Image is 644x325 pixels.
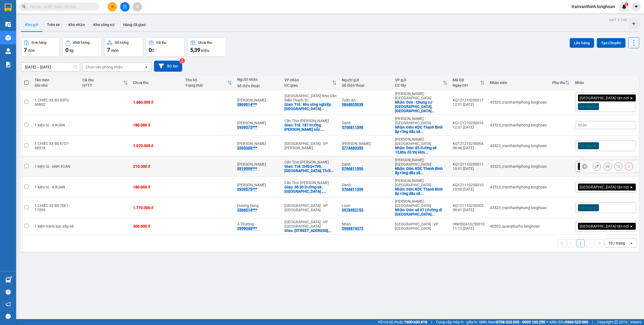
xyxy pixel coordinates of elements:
[453,187,485,191] div: 10:00 [DATE]
[237,98,279,102] div: Nguyên văn duong
[342,83,390,87] div: Số điện thoại
[453,141,485,146] div: KQ121210250004
[395,116,447,125] div: [PERSON_NAME] : [GEOGRAPHIC_DATA]
[115,41,129,45] div: Số lượng
[201,48,209,53] span: triệu
[154,61,182,72] button: Bộ lọc
[5,48,11,54] img: warehouse-icon
[6,314,11,319] span: message
[64,18,89,31] button: Kho nhận
[580,185,629,189] span: [GEOGRAPHIC_DATA] tận nơi
[479,319,545,325] span: Miền Nam
[490,81,547,85] div: Nhân viên
[133,100,180,104] div: 1.680.000 đ
[152,48,154,53] span: đ
[284,83,332,87] div: ĐC giao
[35,98,77,107] div: 1 CHIẾC XE BS 93P2-66802
[425,150,428,154] span: ...
[565,320,588,324] strong: 0369 525 060
[608,240,625,246] div: 10 / trang
[35,224,77,228] div: 1 kiện tranh bọc xốp nổ
[284,119,337,123] div: Cần Thơ: [PERSON_NAME]
[395,78,443,82] div: VP gửi
[5,62,11,67] img: solution-icon
[395,199,447,208] div: [PERSON_NAME] : [GEOGRAPHIC_DATA]
[237,222,279,226] div: A Thường
[182,76,235,90] th: Toggle SortBy
[104,37,143,57] button: Số lượng7món
[284,94,337,102] div: [GEOGRAPHIC_DATA]: Kho Văn Điển Thanh Trì
[237,141,279,146] div: Nguyễn Học Sĩ
[237,162,279,166] div: Trang Nguyễn
[284,141,337,150] div: [GEOGRAPHIC_DATA] : VP [PERSON_NAME]
[395,146,447,154] div: Nhận: Đón: 85 đường số 15,khu đô thị Him Lam, Q7, HCM
[490,164,547,169] div: 43523_tranthanhphong.longhoan
[21,63,80,71] input: Select a date range.
[570,38,594,48] button: Lên hàng
[322,127,325,132] span: ...
[342,141,390,146] div: Nguyễn Văn Lực
[82,78,123,82] div: Đã thu
[453,102,485,107] div: 12:31 [DATE]
[490,185,547,189] div: 43523_tranthanhphong.longhoan
[35,203,77,212] div: 1 CHIẾC XE BS 70E1-17309
[284,185,337,193] div: Giao: Số 30 Đường a8 , kdc hưng Phú , phường Hưng Phú , TP cần Thơ
[395,83,443,87] div: ĐC lấy
[580,205,592,210] span: Xe máy
[284,220,337,228] div: [GEOGRAPHIC_DATA] : VP [GEOGRAPHIC_DATA]
[237,183,279,187] div: Nguyễn hữu Nghị
[284,123,337,132] div: Giao: Trả: 187 Đường Nguyễn Sinh sắc , khóm 2 , phường 2 , TP Sa Đéc , tỉnh Đồng tháp
[35,164,77,169] div: 1 kiện tủ - ANH XUAN
[149,47,152,53] span: 0
[321,107,324,111] span: ...
[21,18,43,31] button: Kho gửi
[453,83,480,87] div: Ngày ĐH
[342,98,390,102] div: Tuấn An
[395,208,447,216] div: Nhận: Đón: số 97 (đường đi Phước Bình 1), ấp Phước Lợi 1, xã Suối Đá, Dương Minh Châu, Tây Ninh
[622,4,627,9] img: icon-new-feature
[35,141,77,150] div: 1 CHIẾC XE BS 67D1-68318
[431,109,435,113] span: ...
[395,222,447,231] div: [GEOGRAPHIC_DATA] : VP [GEOGRAPHIC_DATA]
[342,208,363,212] div: 0978492153
[453,166,485,171] div: 10:01 [DATE]
[144,65,148,69] svg: open
[490,123,547,127] div: 43523_tranthanhphong.longhoan
[284,78,332,82] div: VP nhận
[342,102,363,107] div: 0868655038
[580,164,629,169] span: [GEOGRAPHIC_DATA] tận nơi
[185,83,228,87] div: Trạng thái
[6,290,11,295] span: question-circle
[284,102,337,111] div: Giao: Trả : khu công nghiệp yên phong mở rộng Bắc ninh
[550,76,572,90] th: Toggle SortBy
[133,123,180,127] div: 180.000 đ
[185,78,228,82] div: Thu hộ
[133,2,142,12] button: aim
[10,276,12,278] sup: 1
[631,2,641,12] button: caret-down
[342,78,390,82] div: Người gửi
[578,123,587,127] span: Nhãn
[580,104,592,109] span: Xe máy
[120,2,130,12] button: file-add
[490,224,547,228] div: 40502_quanphutho.longhoan
[490,100,547,104] div: 43523_tranthanhphong.longhoan
[395,100,447,113] div: Nhận: Đón : Chung cư Sunview, đường gò dưa, Thủ Đức
[593,162,601,170] div: Sửa đơn hàng
[82,83,123,87] div: HTTT
[284,228,337,233] div: Giao: Số 2C, đường 39, phường Linh Đông, Thủ Đức, HCM
[135,5,139,9] span: aim
[342,125,363,129] div: 0766811596
[450,76,487,90] th: Toggle SortBy
[329,228,332,233] span: ...
[552,81,565,85] div: Phụ thu
[453,183,485,187] div: KQ121110250010
[111,48,119,53] span: món
[490,144,547,148] div: 43523_tranthanhphong.longhoan
[342,187,363,191] div: 0766811596
[342,183,390,187] div: Danh
[86,64,123,70] div: Chọn văn phòng nhận
[73,41,90,45] div: Khối lượng
[69,48,74,53] span: kg
[133,206,180,210] div: 1.770.000 đ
